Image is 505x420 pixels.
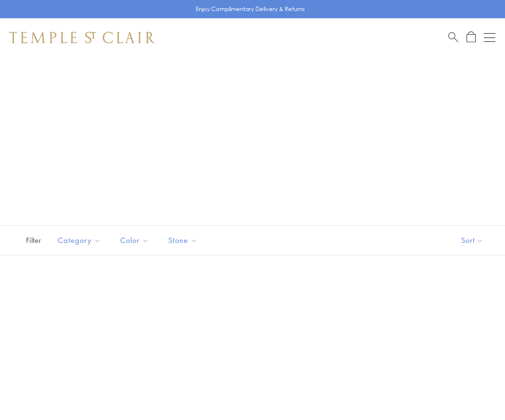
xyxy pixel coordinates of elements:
img: Temple St. Clair [10,32,155,43]
button: Category [50,229,108,251]
a: Open Shopping Bag [467,31,476,43]
button: Color [113,229,156,251]
span: Category [53,234,108,246]
span: Stone [164,234,205,246]
button: Show sort by [440,226,505,255]
button: Stone [161,229,205,251]
a: Search [448,31,458,43]
button: Open navigation [484,32,495,43]
span: Color [115,234,156,246]
p: Enjoy Complimentary Delivery & Returns [196,4,305,14]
